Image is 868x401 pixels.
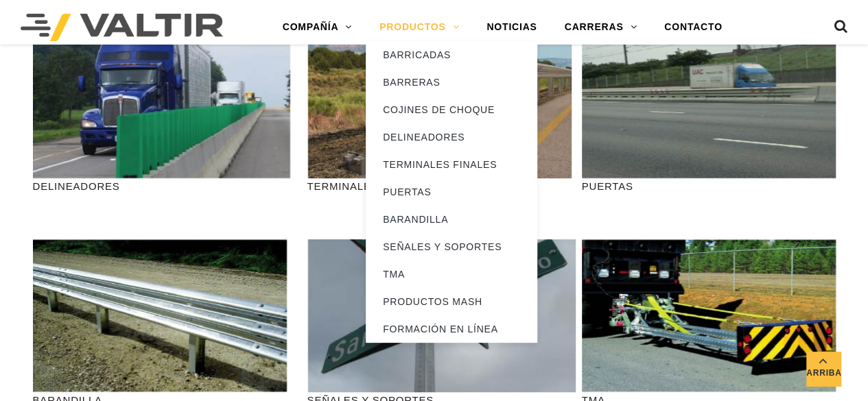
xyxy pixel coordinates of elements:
[366,123,537,151] a: DELINEADORES
[473,14,550,41] a: NOTICIAS
[383,49,451,60] font: BARRICADAS
[565,21,624,32] font: CARRERAS
[366,233,537,260] a: SEÑALES Y SOPORTES
[21,14,223,41] img: Valtir
[383,241,502,252] font: SEÑALES Y SOPORTES
[383,159,497,170] font: TERMINALES FINALES
[650,14,736,41] a: CONTACTO
[383,296,482,307] font: PRODUCTOS MASH
[379,21,445,32] font: PRODUCTOS
[383,324,498,335] font: FORMACIÓN EN LÍNEA
[366,69,537,96] a: BARRERAS
[383,214,448,225] font: BARANDILLA
[366,315,537,343] a: FORMACIÓN EN LÍNEA
[383,132,465,143] font: DELINEADORES
[307,180,429,192] font: TERMINALES FINALES
[551,14,651,41] a: CARRERAS
[366,206,537,233] a: BARANDILLA
[383,186,431,197] font: PUERTAS
[486,21,537,32] font: NOTICIAS
[366,14,473,41] a: PRODUCTOS
[366,260,537,288] a: TMA
[806,368,841,378] font: Arriba
[582,180,633,192] font: PUERTAS
[366,288,537,315] a: PRODUCTOS MASH
[806,352,841,386] a: Arriba
[664,21,722,32] font: CONTACTO
[366,96,537,123] a: COJINES DE CHOQUE
[383,77,440,88] font: BARRERAS
[366,151,537,178] a: TERMINALES FINALES
[366,41,537,69] a: BARRICADAS
[383,269,405,280] font: TMA
[283,21,339,32] font: COMPAÑÍA
[366,178,537,206] a: PUERTAS
[383,104,495,115] font: COJINES DE CHOQUE
[269,14,366,41] a: COMPAÑÍA
[33,180,120,192] font: DELINEADORES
